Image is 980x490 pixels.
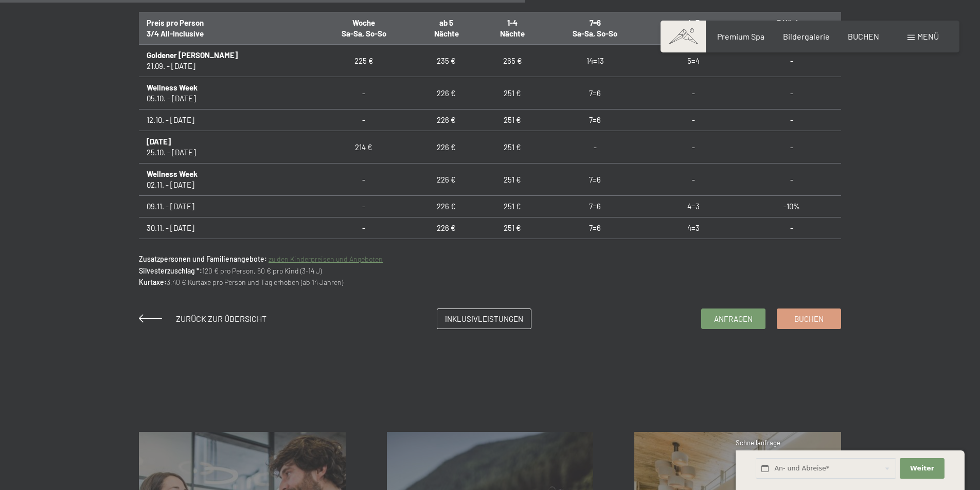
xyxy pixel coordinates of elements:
[269,255,383,263] a: zu den Kinderpreisen und Angeboten
[743,239,841,261] td: -10%
[900,458,944,479] button: Weiter
[743,110,841,131] td: -
[413,196,479,217] td: 226 €
[917,31,939,41] span: Menü
[139,239,314,261] td: 07.12. - [DATE]
[545,239,645,261] td: 7=6
[413,131,479,164] td: 226 €
[147,50,238,60] b: Goldener [PERSON_NAME]
[743,77,841,110] td: -
[743,164,841,196] td: -
[413,217,479,239] td: 226 €
[314,239,414,261] td: -
[413,45,479,77] td: 235 €
[139,110,314,131] td: 12.10. - [DATE]
[314,45,414,77] td: 225 €
[743,45,841,77] td: -
[314,196,414,217] td: -
[445,314,523,324] span: Inklusivleistungen
[545,164,645,196] td: 7=6
[717,31,764,41] a: Premium Spa
[736,439,780,447] span: Schnellanfrage
[500,29,525,38] span: Nächte
[714,314,753,324] span: Anfragen
[139,45,314,77] td: 21.09. - [DATE]
[139,196,314,217] td: 09.11. - [DATE]
[314,131,414,164] td: 214 €
[479,217,545,239] td: 251 €
[437,309,531,329] a: Inklusivleistungen
[314,110,414,131] td: -
[645,196,743,217] td: 4=3
[314,12,414,45] th: Woche
[645,77,743,110] td: -
[645,45,743,77] td: 5=4
[139,278,167,286] strong: Kurtaxe:
[479,131,545,164] td: 251 €
[545,110,645,131] td: 7=6
[545,12,645,45] th: 7=6
[479,164,545,196] td: 251 €
[777,309,841,329] a: Buchen
[147,29,204,38] span: 3/4 All-Inclusive
[545,217,645,239] td: 7=6
[645,239,743,261] td: 4=3 Mo-Fr
[479,239,545,261] td: 251 €
[314,164,414,196] td: -
[314,217,414,239] td: -
[147,137,171,146] b: [DATE]
[139,77,314,110] td: 05.10. - [DATE]
[147,169,198,178] b: Wellness Week
[573,29,617,38] span: Sa-Sa, So-So
[139,314,266,323] a: Zurück zur Übersicht
[413,110,479,131] td: 226 €
[479,45,545,77] td: 265 €
[783,31,830,41] a: Bildergalerie
[545,45,645,77] td: 14=13
[645,217,743,239] td: 4=3
[413,164,479,196] td: 226 €
[139,131,314,164] td: 25.10. - [DATE]
[147,83,198,92] b: Wellness Week
[743,217,841,239] td: -
[479,77,545,110] td: 251 €
[702,309,765,329] a: Anfragen
[413,77,479,110] td: 226 €
[479,110,545,131] td: 251 €
[479,12,545,45] th: 1-4
[910,464,934,473] span: Weiter
[139,253,841,288] p: 120 € pro Person, 60 € pro Kind (3-14 J) 3,40 € Kurtaxe pro Person und Tag erhoben (ab 14 Jahren)
[645,110,743,131] td: -
[743,196,841,217] td: -10%
[147,18,204,27] span: Preis pro Person
[545,196,645,217] td: 7=6
[545,131,645,164] td: -
[848,31,879,41] a: BUCHEN
[545,77,645,110] td: 7=6
[413,12,479,45] th: ab 5
[479,196,545,217] td: 251 €
[794,314,824,324] span: Buchen
[645,12,743,45] th: 4=3
[139,266,202,275] strong: Silvesterzuschlag *:
[743,12,841,45] th: 3 Nächte
[645,131,743,164] td: -
[314,77,414,110] td: -
[645,164,743,196] td: -
[413,239,479,261] td: 226 €
[139,217,314,239] td: 30.11. - [DATE]
[743,131,841,164] td: -
[139,255,267,263] strong: Zusatzpersonen und Familienangebote:
[342,29,386,38] span: Sa-Sa, So-So
[139,164,314,196] td: 02.11. - [DATE]
[434,29,459,38] span: Nächte
[176,314,266,323] span: Zurück zur Übersicht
